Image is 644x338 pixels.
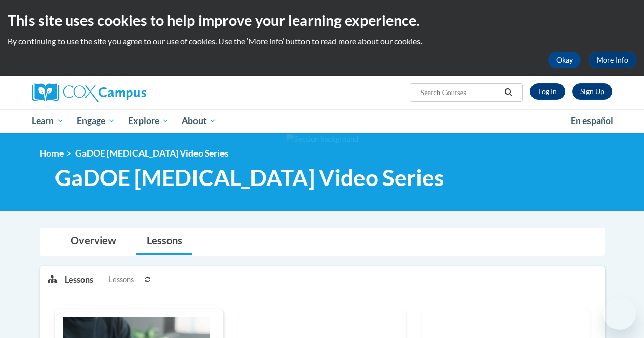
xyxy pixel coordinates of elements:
[32,83,146,102] img: Cox Campus
[24,109,620,133] div: Main menu
[419,86,500,99] input: Search Courses
[136,228,192,255] a: Lessons
[548,52,581,68] button: Okay
[75,148,229,159] span: GaDOE [MEDICAL_DATA] Video Series
[8,36,636,47] p: By continuing to use the site you agree to our use of cookies. Use the ‘More info’ button to read...
[286,134,358,145] img: Section background
[182,115,216,127] span: About
[564,110,620,132] a: En español
[128,115,169,127] span: Explore
[589,52,636,68] a: More Info
[25,109,71,133] a: Learn
[530,83,565,100] a: Log In
[65,274,93,285] p: Lessons
[108,274,134,285] span: Lessons
[55,164,444,191] span: GaDOE [MEDICAL_DATA] Video Series
[70,109,122,133] a: Engage
[175,109,223,133] a: About
[8,10,636,30] h2: This site uses cookies to help improve your learning experience.
[571,115,613,126] span: En español
[122,109,176,133] a: Explore
[603,297,636,330] iframe: Button to launch messaging window
[32,115,64,127] span: Learn
[40,148,64,159] a: Home
[32,83,215,102] a: Cox Campus
[61,228,126,255] a: Overview
[77,115,115,127] span: Engage
[572,83,612,100] a: Register
[500,86,516,99] button: Search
